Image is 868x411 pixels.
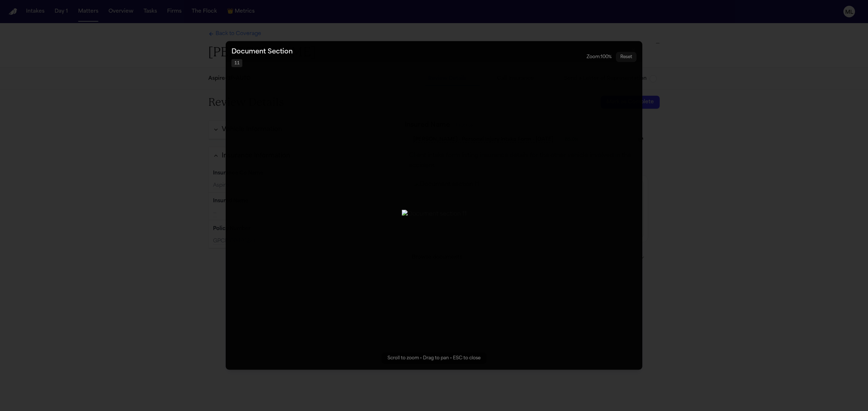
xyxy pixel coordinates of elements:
img: Document section 11 [402,210,467,219]
div: Zoom: 100 % [587,54,612,60]
button: Zoomable image viewer. Use mouse wheel to zoom, drag to pan, or press R to reset. [226,41,642,370]
h3: Document Section [231,47,293,57]
div: Scroll to zoom • Drag to pan • ESC to close [382,352,486,364]
button: Reset [616,52,637,62]
span: 11 [231,59,242,67]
